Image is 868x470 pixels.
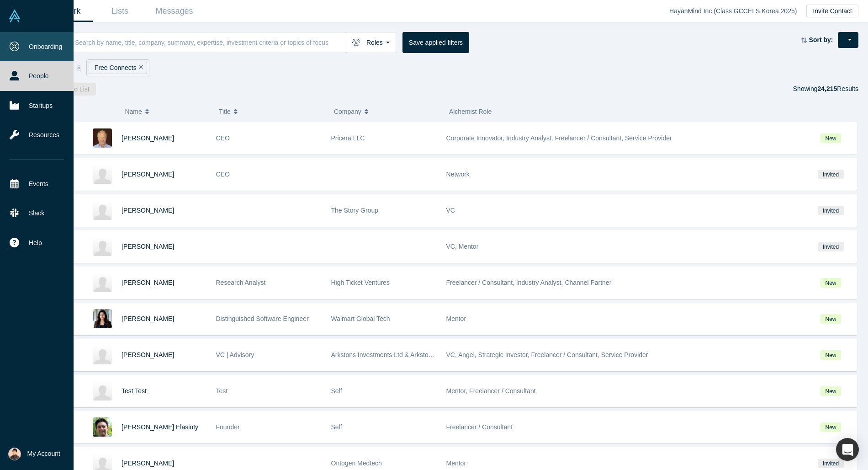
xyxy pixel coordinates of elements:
[93,309,112,328] img: Priyadarshini Balachandran's Profile Image
[446,351,648,358] span: VC, Angel, Strategic Investor, Freelancer / Consultant, Service Provider
[8,10,21,22] img: Alchemist Vault Logo
[122,171,174,178] a: [PERSON_NAME]
[93,237,112,256] img: Josh Valentine's Profile Image
[219,102,324,121] button: Title
[334,102,361,121] span: Company
[817,85,858,92] span: Results
[122,459,174,467] a: [PERSON_NAME]
[8,448,60,460] button: My Account
[125,102,209,121] button: Name
[669,6,806,16] div: HayanMind Inc. ( Class GCCEI S.Korea 2025 )
[446,423,513,431] span: Freelancer / Consultant
[125,102,142,121] span: Name
[74,32,346,53] input: Search by name, title, company, summary, expertise, investment criteria or topics of focus
[331,134,365,142] span: Pricera LLC
[818,170,843,179] span: Invited
[122,387,147,395] a: Test Test
[818,206,843,215] span: Invited
[446,243,479,250] span: VC, Mentor
[216,171,230,178] span: CEO
[216,387,228,395] span: Test
[122,351,174,358] a: [PERSON_NAME]
[93,128,112,148] img: Michael Hoffmann's Profile Image
[93,201,112,220] img: Brent Herd's Profile Image
[820,278,841,288] span: New
[216,279,266,286] span: Research Analyst
[89,62,147,74] div: Free Connects
[93,381,112,401] img: Test Test's Profile Image
[219,102,231,121] span: Title
[216,315,309,322] span: Distinguished Software Engineer
[346,32,396,53] button: Roles
[820,386,841,396] span: New
[122,423,198,431] a: [PERSON_NAME] Elasioty
[93,0,147,22] a: Lists
[446,387,536,395] span: Mentor, Freelancer / Consultant
[818,242,843,251] span: Invited
[820,350,841,360] span: New
[216,134,230,142] span: CEO
[331,315,390,322] span: Walmart Global Tech
[820,314,841,324] span: New
[93,345,112,364] img: Binesh Balan's Profile Image
[122,279,174,286] a: [PERSON_NAME]
[8,448,21,460] img: Jay Oh's Account
[793,83,858,96] div: Showing
[331,387,342,395] span: Self
[446,459,466,467] span: Mentor
[449,108,492,115] span: Alchemist Role
[29,238,42,248] span: Help
[27,449,60,459] span: My Account
[402,32,469,53] button: Save applied filters
[331,423,342,431] span: Self
[93,273,112,292] img: Fahad Sana's Profile Image
[809,36,833,43] strong: Sort by:
[820,422,841,432] span: New
[446,279,612,286] span: Freelancer / Consultant, Industry Analyst, Channel Partner
[446,134,672,142] span: Corporate Innovator, Industry Analyst, Freelancer / Consultant, Service Provider
[818,459,843,468] span: Invited
[334,102,439,121] button: Company
[147,0,201,22] a: Messages
[446,315,466,322] span: Mentor
[446,171,470,178] span: Network
[53,83,96,96] button: Add to List
[93,417,112,437] img: Basem Elasioty's Profile Image
[820,134,841,143] span: New
[122,315,174,322] a: [PERSON_NAME]
[331,459,382,467] span: Ontogen Medtech
[331,207,379,214] span: The Story Group
[122,134,174,142] a: [PERSON_NAME]
[93,165,112,184] img: Yevgeniy Makhmutov's Profile Image
[216,351,254,358] span: VC | Advisory
[216,423,240,431] span: Founder
[122,207,174,214] a: [PERSON_NAME]
[122,243,174,250] a: [PERSON_NAME]
[331,351,468,358] span: Arkstons Investments Ltd & Arkstons Capital Ltd
[806,5,858,17] button: Invite Contact
[137,63,143,73] button: Remove Filter
[331,279,390,286] span: High Ticket Ventures
[446,207,455,214] span: VC
[817,85,837,92] strong: 24,215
